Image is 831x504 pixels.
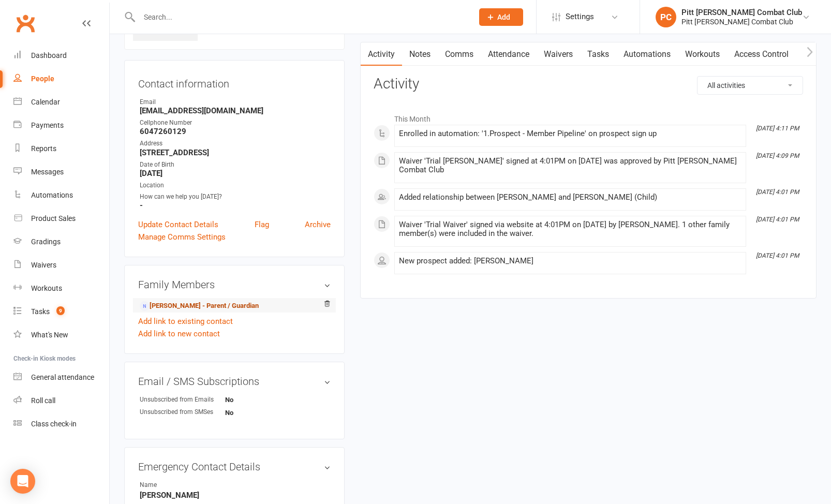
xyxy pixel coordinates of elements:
div: Unsubscribed from SMSes [140,407,225,417]
i: [DATE] 4:01 PM [756,188,799,196]
a: Waivers [13,254,109,277]
strong: [DATE] [140,169,331,178]
div: Gradings [31,238,61,246]
div: Dashboard [31,51,67,60]
button: Add [479,8,523,26]
strong: No [225,396,285,404]
a: Automations [13,184,109,207]
div: Waiver 'Trial [PERSON_NAME]' signed at 4:01PM on [DATE] was approved by Pitt [PERSON_NAME] Combat... [399,157,741,174]
a: Add link to existing contact [138,315,233,328]
div: What's New [31,331,68,339]
i: [DATE] 4:01 PM [756,252,799,259]
h3: Family Members [138,279,331,290]
div: Name [140,480,225,490]
div: General attendance [31,373,94,381]
a: Flag [255,218,269,231]
a: Access Control [727,42,796,66]
div: Product Sales [31,214,76,223]
a: Automations [616,42,678,66]
a: What's New [13,323,109,347]
strong: No [225,409,285,417]
span: Settings [566,5,594,28]
i: [DATE] 4:11 PM [756,125,799,132]
i: [DATE] 4:01 PM [756,216,799,223]
a: Gradings [13,230,109,254]
a: Roll call [13,389,109,412]
h3: Contact information [138,74,331,90]
a: Payments [13,114,109,137]
div: Unsubscribed from Emails [140,395,225,405]
div: New prospect added: [PERSON_NAME] [399,257,741,265]
div: Roll call [31,396,55,405]
a: Tasks 9 [13,300,109,323]
div: Reports [31,144,56,153]
div: Cellphone Number [140,118,331,128]
div: Tasks [31,307,50,316]
h3: Emergency Contact Details [138,461,331,472]
strong: 6047260129 [140,127,331,136]
a: Update Contact Details [138,218,218,231]
div: Waiver 'Trial Waiver' signed via website at 4:01PM on [DATE] by [PERSON_NAME]. 1 other family mem... [399,220,741,238]
a: Messages [13,160,109,184]
a: Reports [13,137,109,160]
div: Class check-in [31,420,77,428]
i: [DATE] 4:09 PM [756,152,799,159]
a: Archive [305,218,331,231]
h3: Email / SMS Subscriptions [138,376,331,387]
a: Calendar [13,91,109,114]
input: Search... [136,10,466,24]
div: Messages [31,168,64,176]
a: Waivers [537,42,580,66]
div: Enrolled in automation: '1.Prospect - Member Pipeline' on prospect sign up [399,129,741,138]
a: Manage Comms Settings [138,231,226,243]
div: Email [140,97,331,107]
strong: [PERSON_NAME] [140,491,331,500]
h3: Activity [374,76,803,92]
div: How can we help you [DATE]? [140,192,331,202]
div: Calendar [31,98,60,106]
div: Automations [31,191,73,199]
strong: [STREET_ADDRESS] [140,148,331,157]
div: PC [656,7,676,27]
a: Add link to new contact [138,328,220,340]
strong: [EMAIL_ADDRESS][DOMAIN_NAME] [140,106,331,115]
span: 9 [56,306,65,315]
div: Pitt [PERSON_NAME] Combat Club [681,8,802,17]
a: Notes [402,42,438,66]
div: Address [140,139,331,149]
li: This Month [374,108,803,125]
a: Attendance [481,42,537,66]
a: Tasks [580,42,616,66]
div: Added relationship between [PERSON_NAME] and [PERSON_NAME] (Child) [399,193,741,202]
a: Workouts [13,277,109,300]
div: Payments [31,121,64,129]
div: Location [140,181,331,190]
a: Product Sales [13,207,109,230]
a: Workouts [678,42,727,66]
a: Dashboard [13,44,109,67]
a: Activity [361,42,402,66]
div: Date of Birth [140,160,331,170]
a: [PERSON_NAME] - Parent / Guardian [140,301,259,312]
div: Open Intercom Messenger [10,469,35,494]
a: Comms [438,42,481,66]
a: Clubworx [12,10,38,36]
div: People [31,75,54,83]
a: People [13,67,109,91]
div: Workouts [31,284,62,292]
div: Waivers [31,261,56,269]
div: Pitt [PERSON_NAME] Combat Club [681,17,802,26]
a: Class kiosk mode [13,412,109,436]
strong: - [140,201,331,210]
a: General attendance kiosk mode [13,366,109,389]
span: Add [497,13,510,21]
